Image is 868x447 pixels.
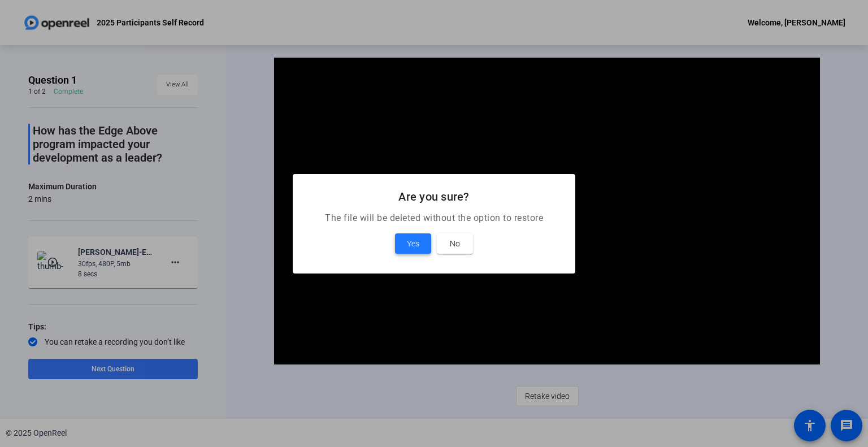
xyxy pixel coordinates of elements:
[395,233,431,254] button: Yes
[437,233,473,254] button: No
[306,188,562,206] h2: Are you sure?
[306,211,562,225] p: The file will be deleted without the option to restore
[407,237,419,250] span: Yes
[450,237,460,250] span: No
